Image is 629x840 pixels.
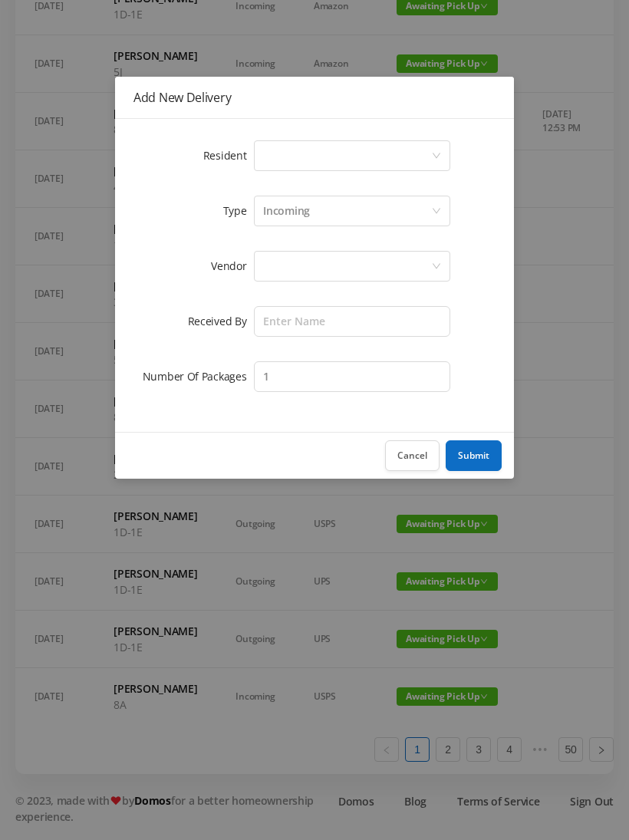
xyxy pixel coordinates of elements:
label: Resident [203,148,255,163]
label: Vendor [211,259,254,273]
div: Add New Delivery [133,89,496,106]
label: Type [223,203,255,218]
div: Incoming [263,196,310,226]
label: Number Of Packages [143,369,255,384]
i: icon: down [432,151,441,162]
input: Enter Name [254,306,450,337]
i: icon: down [432,262,441,272]
button: Submit [446,440,502,471]
form: Add New Delivery [133,137,496,395]
button: Cancel [385,440,440,471]
i: icon: down [432,206,441,217]
label: Received By [188,314,255,328]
